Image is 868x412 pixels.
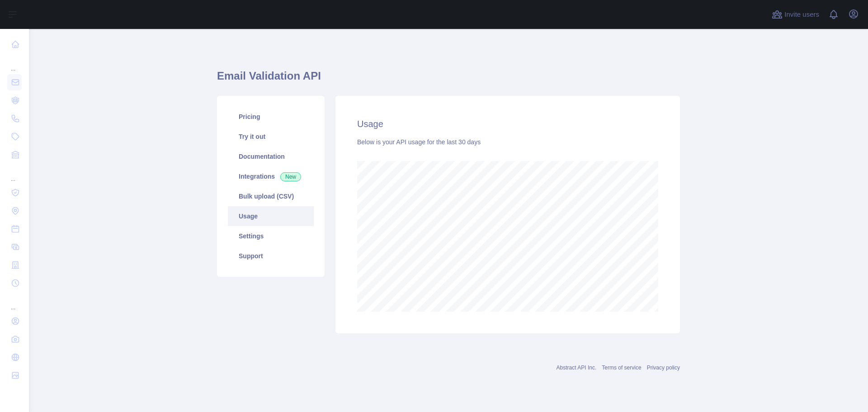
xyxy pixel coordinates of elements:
[280,172,301,181] span: New
[228,186,314,206] a: Bulk upload (CSV)
[784,9,819,20] span: Invite users
[228,147,314,166] a: Documentation
[217,69,680,90] h1: Email Validation API
[7,165,22,183] div: ...
[7,293,22,311] div: ...
[228,166,314,186] a: Integrations New
[228,206,314,226] a: Usage
[357,137,658,147] div: Below is your API usage for the last 30 days
[228,246,314,266] a: Support
[357,118,658,130] h2: Usage
[770,7,821,22] button: Invite users
[228,226,314,246] a: Settings
[7,54,22,72] div: ...
[557,365,597,371] a: Abstract API Inc.
[602,365,641,371] a: Terms of service
[228,107,314,127] a: Pricing
[228,127,314,147] a: Try it out
[647,365,680,371] a: Privacy policy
